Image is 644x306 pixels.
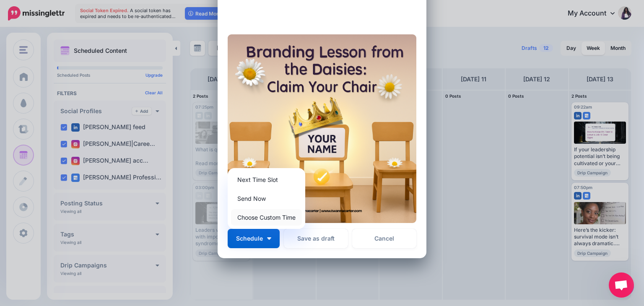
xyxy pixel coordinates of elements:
a: Cancel [352,229,416,248]
img: J7PLAST6L1MXQ3WZ0CI0HZGEXRNPTUMV.png [228,34,416,223]
div: Schedule [228,168,305,229]
a: Choose Custom Time [231,209,302,226]
button: Schedule [228,229,280,248]
a: Next Time Slot [231,171,302,188]
button: Save as draft [284,229,348,248]
a: Send Now [231,190,302,207]
span: Schedule [236,236,263,241]
img: arrow-down-white.png [267,237,271,240]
